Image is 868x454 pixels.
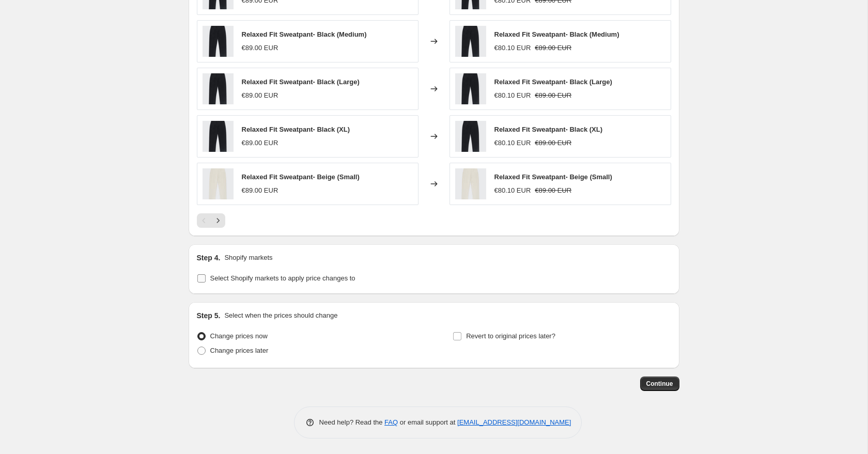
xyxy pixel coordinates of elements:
span: Select Shopify markets to apply price changes to [210,274,355,282]
span: Need help? Read the [319,418,385,426]
p: Select when the prices should change [224,310,337,321]
span: Change prices later [210,347,269,354]
span: €89.00 EUR [242,91,278,99]
span: €89.00 EUR [242,44,278,52]
h2: Step 4. [197,253,221,263]
h2: Step 5. [197,310,221,321]
span: Relaxed Fit Sweatpant- Beige (Small) [242,173,360,181]
span: Relaxed Fit Sweatpant- Black (XL) [494,126,603,133]
span: Relaxed Fit Sweatpant- Black (Medium) [494,30,619,38]
span: €80.10 EUR [494,44,531,52]
span: €89.00 EUR [535,186,571,194]
img: PANTSBLACK01_1_80x.jpg [455,26,486,57]
span: Relaxed Fit Sweatpant- Black (Large) [242,78,360,86]
img: PANTSBLACK01_1_80x.jpg [203,73,234,104]
img: PANTSWHITE01_1_80x.jpg [455,168,486,199]
span: €89.00 EUR [535,44,571,52]
p: Shopify markets [224,253,272,263]
img: PANTSBLACK01_1_80x.jpg [203,121,234,152]
span: €89.00 EUR [242,139,278,147]
span: Change prices now [210,332,268,340]
span: €89.00 EUR [535,91,571,99]
img: PANTSBLACK01_1_80x.jpg [455,121,486,152]
img: PANTSWHITE01_1_80x.jpg [203,168,234,199]
span: Relaxed Fit Sweatpant- Beige (Small) [494,173,612,181]
a: FAQ [384,418,398,426]
button: Continue [640,377,679,391]
span: Revert to original prices later? [466,332,555,340]
span: €80.10 EUR [494,186,531,194]
nav: Pagination [197,213,225,228]
span: Relaxed Fit Sweatpant- Black (XL) [242,126,350,133]
span: €89.00 EUR [242,186,278,194]
span: or email support at [398,418,457,426]
span: €80.10 EUR [494,91,531,99]
a: [EMAIL_ADDRESS][DOMAIN_NAME] [457,418,571,426]
span: Continue [646,380,673,388]
span: Relaxed Fit Sweatpant- Black (Medium) [242,30,367,38]
img: PANTSBLACK01_1_80x.jpg [455,73,486,104]
img: PANTSBLACK01_1_80x.jpg [203,26,234,57]
span: €89.00 EUR [535,139,571,147]
button: Next [211,213,225,228]
span: Relaxed Fit Sweatpant- Black (Large) [494,78,612,86]
span: €80.10 EUR [494,139,531,147]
